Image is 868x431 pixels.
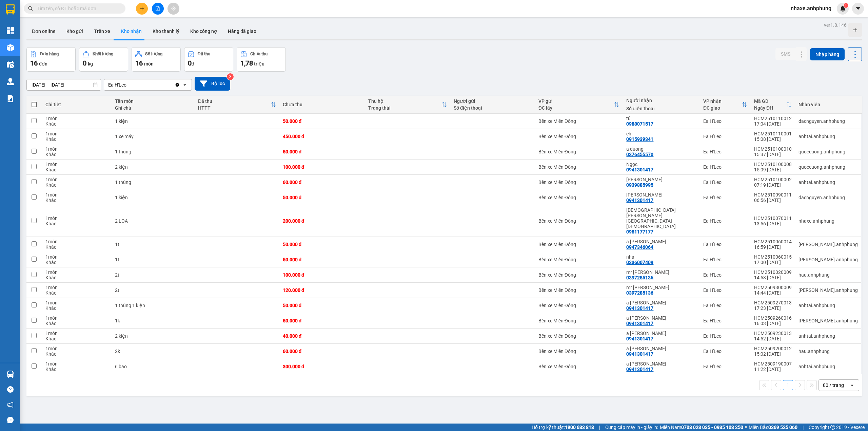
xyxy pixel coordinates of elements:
div: 0941301417 [626,351,653,357]
div: Mã GD [754,98,786,104]
span: plus [140,6,144,11]
div: 14:44 [DATE] [754,290,792,296]
div: Trạng thái [368,105,441,111]
span: 1 [845,3,847,8]
div: 80 / trang [823,382,844,389]
div: Đã thu [198,98,271,104]
div: Ea H'Leo [703,118,747,124]
div: 2k [115,349,191,354]
div: Ea H'Leo [703,134,747,139]
div: 0336007409 [626,260,653,265]
div: 0376455570 [626,152,653,157]
div: Chưa thu [250,52,268,56]
span: aim [171,6,176,11]
div: thuan.anhphung [798,287,858,293]
div: 14:53 [DATE] [754,275,792,280]
div: 15:37 [DATE] [754,152,792,157]
div: 1 món [45,146,108,152]
div: HCM2510090011 [754,192,792,198]
div: a duong [626,146,696,152]
img: warehouse-icon [7,78,14,85]
div: 1 món [45,300,108,305]
div: hau.anhphung [798,349,858,354]
div: 100.000 đ [283,164,361,170]
button: Số lượng16món [132,47,181,72]
span: đơn [39,61,47,67]
button: Chưa thu1,78 triệu [237,47,286,72]
div: Ea H'Leo [703,242,747,247]
div: 1 món [45,177,108,182]
span: message [7,417,14,423]
div: Ea H'Leo [703,272,747,278]
div: 16:03 [DATE] [754,321,792,326]
div: thuan.anhphung [798,318,858,323]
div: Bến xe Miền Đông [538,218,620,224]
div: Khác [45,336,108,341]
div: Nhân viên [798,102,858,107]
div: Khác [45,167,108,172]
div: Ngọc [626,162,696,167]
div: Bến xe Miền Đông [538,149,620,154]
div: Ea H'Leo [703,218,747,224]
div: 1 món [45,116,108,121]
div: 1 món [45,131,108,136]
div: quoccuong.anhphung [798,164,858,170]
div: 17:04 [DATE] [754,121,792,127]
div: Khác [45,221,108,226]
div: Ea H'Leo [703,333,747,339]
div: 1 món [45,285,108,290]
span: notification [7,401,14,408]
th: Toggle SortBy [700,96,751,114]
div: Khác [45,321,108,326]
div: 2 kiện [115,333,191,339]
div: chi [626,131,696,136]
div: VP nhận [703,98,742,104]
div: 1 kiện [115,118,191,124]
div: 0941301417 [626,321,653,326]
div: 40.000 đ [283,333,361,339]
span: triệu [254,61,264,67]
div: 1 món [45,254,108,260]
span: Miền Bắc [749,424,797,431]
th: Toggle SortBy [195,96,279,114]
svg: Clear value [175,82,180,88]
button: SMS [775,48,796,60]
div: 2 kiện [115,164,191,170]
button: Kho gửi [61,23,88,39]
div: Khác [45,182,108,188]
sup: 3 [227,73,234,80]
div: 0988071517 [626,121,653,127]
div: anhtai.anhphung [798,333,858,339]
img: warehouse-icon [7,371,14,378]
div: 1k [115,318,191,323]
div: mr hải [626,285,696,290]
div: Tạo kho hàng mới [848,23,862,37]
div: 15:09 [DATE] [754,167,792,172]
div: 6 bao [115,364,191,369]
div: a ngọc [626,315,696,321]
div: Khác [45,244,108,250]
button: plus [136,3,148,15]
div: Ea H'Leo [703,318,747,323]
div: a ngọc [626,239,696,244]
div: Chi tiết [45,102,108,107]
div: 16:59 [DATE] [754,244,792,250]
div: HCM2510100010 [754,146,792,152]
div: Khác [45,136,108,142]
div: Ea H'Leo [703,287,747,293]
div: Ea H'Leo [703,149,747,154]
span: 16 [30,59,38,67]
img: icon-new-feature [840,5,846,12]
div: 50.000 đ [283,303,361,308]
div: Khác [45,198,108,203]
span: 0 [188,59,192,67]
div: 1 món [45,215,108,221]
div: ver 1.8.146 [824,21,847,29]
button: Khối lượng0kg [79,47,128,72]
div: 1 thùng [115,149,191,154]
div: 0941301417 [626,167,653,172]
div: 50.000 đ [283,242,361,247]
div: Bến xe Miền Đông [538,303,620,308]
span: | [803,424,804,431]
div: 1 món [45,315,108,321]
